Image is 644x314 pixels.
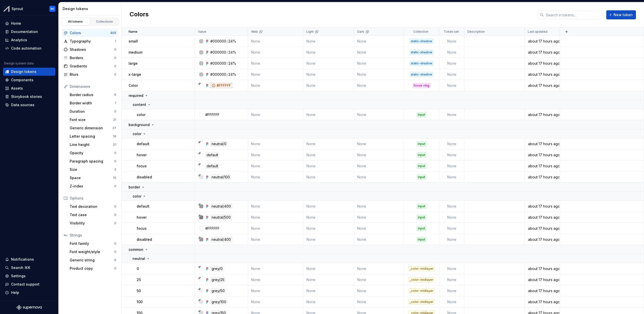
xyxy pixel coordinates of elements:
[17,305,42,310] svg: Supernova Logo
[409,266,434,271] div: _color-midlayer
[114,258,116,262] div: 6
[606,10,636,19] button: New token
[114,109,116,113] div: 0
[114,184,116,188] div: 0
[409,277,434,282] div: _color-midlayer
[417,204,426,209] div: input
[68,219,118,227] a: Visibility0
[129,247,143,252] p: common
[210,266,224,271] div: grey/0
[3,76,55,84] a: Components
[306,30,314,34] p: Light
[248,296,303,307] td: None
[68,182,118,190] a: Z-index0
[3,255,55,263] button: Notifications
[417,237,426,242] div: input
[70,196,116,201] div: Options
[303,285,354,296] td: None
[3,280,55,288] button: Contact support
[439,274,464,285] td: None
[354,58,404,69] td: None
[113,143,116,147] div: 21
[129,72,141,77] p: x-large
[114,48,116,52] div: 0
[354,172,404,183] td: None
[114,72,116,76] div: 0
[198,30,206,34] p: Value
[11,69,36,74] div: Design tokens
[3,101,55,109] a: Data sources
[70,258,114,263] div: Generic string
[70,249,114,254] div: Font weight/style
[439,296,464,307] td: None
[70,30,110,35] div: Colors
[3,28,55,36] a: Documentation
[525,141,559,146] div: about 17 hours ago
[248,58,303,69] td: None
[62,29,118,37] a: Colors405
[68,256,118,264] a: Generic string6
[114,151,116,155] div: 0
[11,37,27,43] div: Analytics
[133,102,146,107] p: content
[68,248,118,256] a: Font weight/style0
[114,64,116,68] div: 0
[439,234,464,245] td: None
[70,167,114,172] div: Size
[70,142,113,147] div: Line height
[205,112,220,117] div: #FFFFFF
[251,30,258,34] p: Web
[3,93,55,101] a: Storybook stories
[525,50,559,55] div: about 17 hours ago
[137,237,152,242] p: disabled
[525,112,559,117] div: about 17 hours ago
[525,277,559,282] div: about 17 hours ago
[3,289,55,297] button: Help
[248,80,303,91] td: None
[11,273,26,279] div: Settings
[248,223,303,234] td: None
[70,64,114,69] div: Gradients
[525,83,559,88] div: about 17 hours ago
[114,213,116,217] div: 0
[303,161,354,172] td: None
[303,138,354,149] td: None
[70,150,114,155] div: Opacity
[439,201,464,212] td: None
[210,237,232,242] div: neutral/400
[11,290,19,295] div: Help
[62,62,118,70] a: Gradients0
[354,47,404,58] td: None
[62,37,118,45] a: Typography1
[525,288,559,293] div: about 17 hours ago
[1,3,57,14] button: SproutBK
[68,132,118,140] a: Letter spacing19
[114,250,116,254] div: 0
[70,101,115,106] div: Border width
[409,288,434,293] div: _color-midlayer
[114,159,116,163] div: 0
[528,30,547,34] p: Last updated
[68,141,118,149] a: Line height21
[68,124,118,132] a: Generic dimension37
[70,84,116,89] div: Dimensions
[248,274,303,285] td: None
[248,161,303,172] td: None
[129,50,142,55] p: medium
[614,12,633,17] span: New token
[110,31,116,35] div: 405
[248,109,303,120] td: None
[114,221,116,225] div: 0
[228,39,236,44] div: 24%
[11,86,23,91] div: Assets
[210,61,226,66] div: #000000
[62,46,118,54] a: Shadows0
[410,61,433,66] div: static-shadow
[210,174,231,180] div: neutral/100
[417,164,426,169] div: input
[210,83,232,88] div: #FFFFFF
[417,141,426,146] div: input
[70,159,114,164] div: Paragraph spacing
[70,233,116,238] div: Strings
[68,116,118,124] a: Font size21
